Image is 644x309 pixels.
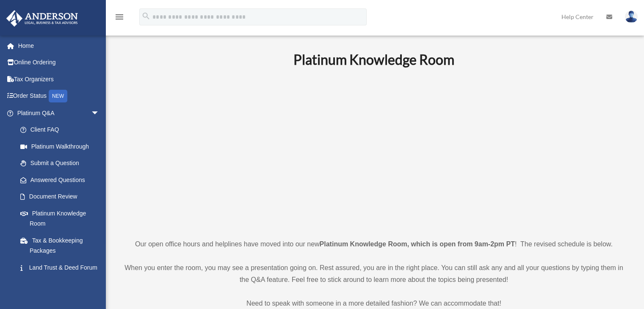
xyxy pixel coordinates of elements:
p: When you enter the room, you may see a presentation going on. Rest assured, you are in the right ... [121,262,627,286]
a: Portal Feedback [12,276,112,293]
a: Platinum Q&Aarrow_drop_down [6,105,112,121]
i: search [141,11,151,21]
a: Platinum Walkthrough [12,138,112,155]
a: menu [114,15,124,22]
a: Tax Organizers [6,71,112,88]
a: Client FAQ [12,121,112,138]
img: User Pic [625,11,638,23]
a: Order StatusNEW [6,88,112,105]
a: Land Trust & Deed Forum [12,259,112,276]
p: Our open office hours and helplines have moved into our new ! The revised schedule is below. [121,238,627,250]
iframe: 231110_Toby_KnowledgeRoom [247,80,501,223]
span: arrow_drop_down [91,105,108,122]
a: Answered Questions [12,171,112,188]
a: Submit a Question [12,155,112,172]
a: Online Ordering [6,54,112,71]
i: menu [114,12,124,22]
div: NEW [49,90,67,102]
img: Anderson Advisors Platinum Portal [4,10,80,27]
b: Platinum Knowledge Room [293,51,454,68]
a: Tax & Bookkeeping Packages [12,232,112,259]
a: Home [6,37,112,54]
a: Platinum Knowledge Room [12,205,108,232]
strong: Platinum Knowledge Room, which is open from 9am-2pm PT [320,240,515,248]
a: Document Review [12,188,112,205]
